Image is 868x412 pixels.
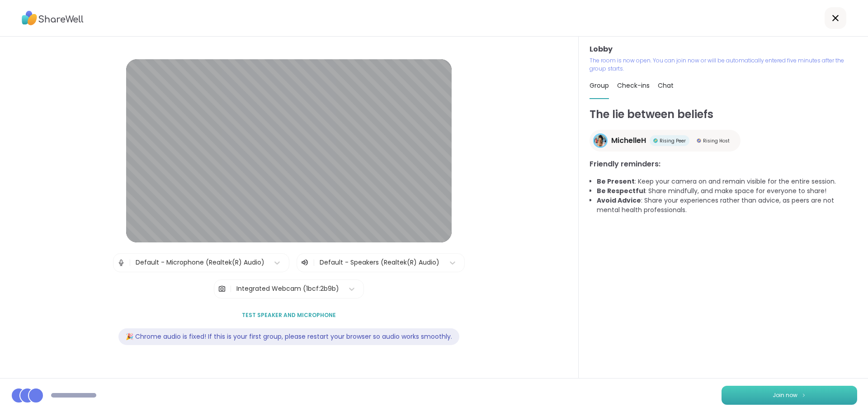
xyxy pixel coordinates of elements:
span: Check-ins [617,81,650,90]
span: | [129,254,131,272]
span: Chat [658,81,674,90]
h3: Lobby [590,44,857,55]
span: Join now [773,391,797,399]
img: Rising Host [697,138,701,143]
img: Camera [218,280,226,298]
span: Rising Host [703,137,730,144]
p: The room is now open. You can join now or will be automatically entered five minutes after the gr... [590,57,857,73]
img: ShareWell Logomark [801,393,807,398]
li: : Share mindfully, and make space for everyone to share! [597,186,857,196]
div: Integrated Webcam (1bcf:2b9b) [236,284,339,294]
span: Group [590,81,609,90]
h3: Friendly reminders: [590,159,857,170]
button: Test speaker and microphone [238,306,340,325]
b: Be Present [597,177,635,186]
span: MichelleH [611,135,646,146]
b: Be Respectful [597,186,645,195]
span: Rising Peer [660,137,686,144]
a: MichelleHMichelleHRising PeerRising PeerRising HostRising Host [590,130,741,152]
div: 🎉 Chrome audio is fixed! If this is your first group, please restart your browser so audio works ... [118,328,459,345]
img: Microphone [117,254,125,272]
li: : Share your experiences rather than advice, as peers are not mental health professionals. [597,196,857,215]
h1: The lie between beliefs [590,106,857,123]
b: Avoid Advice [597,196,641,205]
div: Default - Microphone (Realtek(R) Audio) [136,258,264,267]
span: Test speaker and microphone [242,311,336,319]
img: ShareWell Logo [22,8,84,28]
span: | [230,280,232,298]
span: | [313,257,315,268]
img: Rising Peer [653,138,658,143]
button: Join now [722,386,857,405]
li: : Keep your camera on and remain visible for the entire session. [597,177,857,186]
img: MichelleH [594,135,606,147]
